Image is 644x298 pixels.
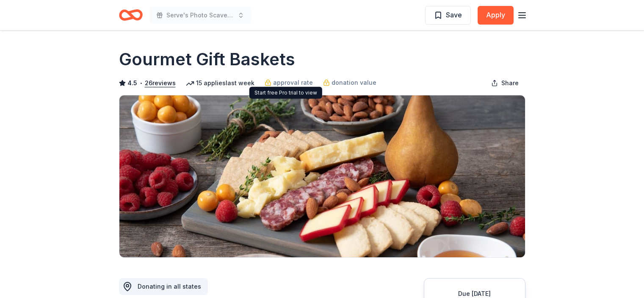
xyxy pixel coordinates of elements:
h1: Gourmet Gift Baskets [119,47,295,71]
a: donation value [323,78,376,88]
span: approval rate [273,78,313,88]
span: Donating in all states [138,283,201,290]
span: • [139,80,142,86]
a: Home [119,5,143,25]
span: Serve's Photo Scavenger [PERSON_NAME] [166,10,234,20]
span: donation value [332,78,376,88]
button: Apply [478,6,514,25]
div: Start free Pro trial to view [249,87,322,99]
button: 26reviews [145,78,176,88]
a: approval rate [265,78,313,88]
button: Serve's Photo Scavenger [PERSON_NAME] [149,7,251,24]
span: Share [501,78,519,88]
img: Image for Gourmet Gift Baskets [119,95,525,257]
button: Save [425,6,471,25]
div: 15 applies last week [186,78,254,88]
span: Save [446,9,462,20]
span: 4.5 [127,78,137,88]
button: Share [484,75,525,92]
